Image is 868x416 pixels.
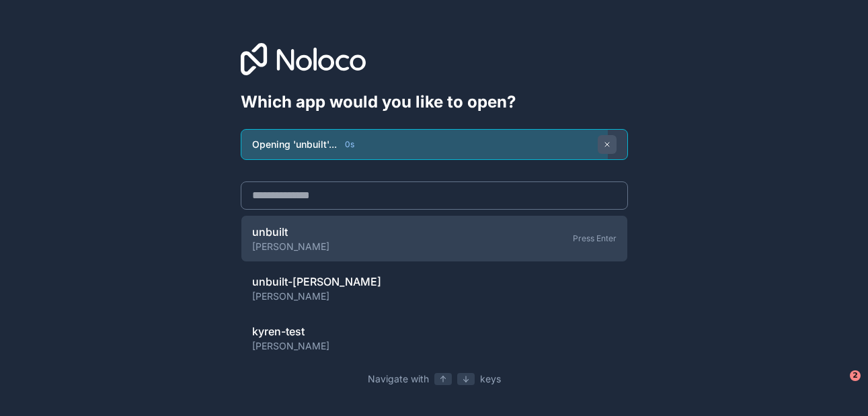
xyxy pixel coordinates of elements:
[241,91,628,113] h1: Which app would you like to open?
[252,274,381,290] span: unbuilt-[PERSON_NAME]
[252,240,329,253] span: [PERSON_NAME]
[252,290,381,303] span: [PERSON_NAME]
[252,339,329,353] span: [PERSON_NAME]
[252,138,337,151] span: Opening 'unbuilt'...
[822,370,855,403] iframe: Intercom live chat
[480,372,501,386] span: keys
[241,215,628,262] a: unbuilt[PERSON_NAME]Press Enter
[345,139,354,150] span: 0 s
[252,323,329,339] span: kyren-test
[241,265,628,312] a: unbuilt-[PERSON_NAME][PERSON_NAME]
[850,370,861,381] span: 2
[241,315,628,362] a: kyren-test[PERSON_NAME]
[368,372,429,386] span: Navigate with
[573,233,617,244] div: Press Enter
[252,224,329,240] span: unbuilt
